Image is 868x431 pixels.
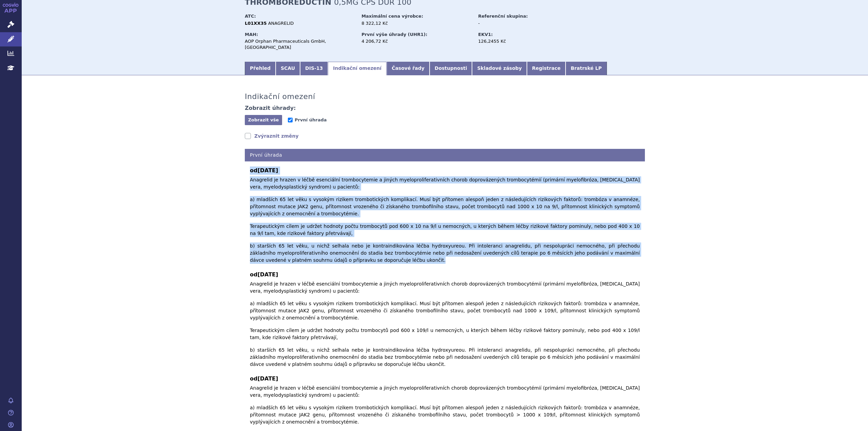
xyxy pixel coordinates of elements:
strong: ATC: [245,14,256,19]
b: od [250,271,640,279]
input: První úhrada [288,118,293,122]
div: - [478,20,554,26]
a: SCAU [276,62,300,75]
span: ANAGRELID [268,21,294,26]
h4: Zobrazit úhrady: [245,105,296,112]
a: Přehled [245,62,276,75]
strong: Maximální cena výrobce: [361,14,423,19]
a: Bratrské LP [566,62,607,75]
a: Skladové zásoby [472,62,527,75]
a: Časové řady [387,62,430,75]
strong: MAH: [245,32,258,37]
div: 4 206,72 Kč [361,38,472,44]
strong: EKV1: [478,32,493,37]
strong: První výše úhrady (UHR1): [361,32,427,37]
p: Anagrelid je hrazen v léčbě esenciální trombocytemie a jiných myeloproliferativních chorob doprov... [250,280,640,368]
button: Zobrazit vše [245,115,282,125]
b: od [250,375,640,383]
span: [DATE] [257,271,278,278]
div: AOP Orphan Pharmaceuticals GmbH, [GEOGRAPHIC_DATA] [245,38,355,51]
b: od [250,166,640,175]
a: Dostupnosti [430,62,472,75]
strong: Referenční skupina: [478,14,528,19]
a: DIS-13 [300,62,328,75]
span: Zobrazit vše [248,117,279,122]
span: První úhrada [295,117,327,122]
a: Indikační omezení [328,62,387,75]
h4: První úhrada [245,149,645,161]
p: Anagrelid je hrazen v léčbě esenciální trombocytemie a jiných myeloproliferativních chorob doprov... [250,176,640,264]
div: 8 322,12 Kč [361,20,472,26]
h3: Indikační omezení [245,92,315,101]
a: Zvýraznit změny [245,133,299,139]
span: [DATE] [257,375,278,382]
strong: L01XX35 [245,21,267,26]
a: Registrace [527,62,566,75]
div: 126,2455 Kč [478,38,554,44]
span: [DATE] [257,167,278,174]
